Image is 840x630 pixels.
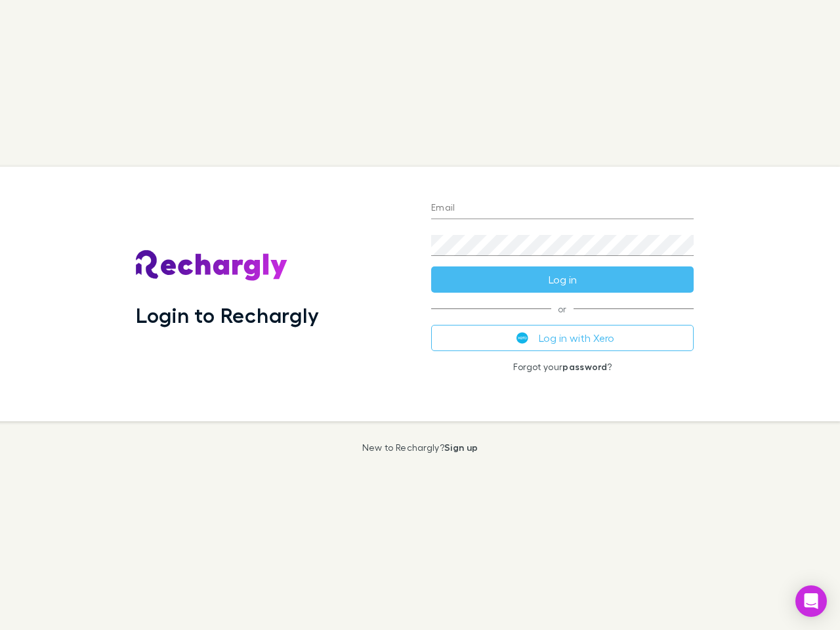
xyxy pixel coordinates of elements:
h1: Login to Rechargly [136,303,319,327]
a: password [562,361,607,372]
button: Log in [431,266,694,293]
p: Forgot your ? [431,362,694,372]
button: Log in with Xero [431,325,694,351]
img: Rechargly's Logo [136,250,288,282]
a: Sign up [444,442,478,453]
div: Open Intercom Messenger [795,585,827,617]
img: Xero's logo [516,332,528,344]
p: New to Rechargly? [362,442,478,453]
span: or [431,308,694,309]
